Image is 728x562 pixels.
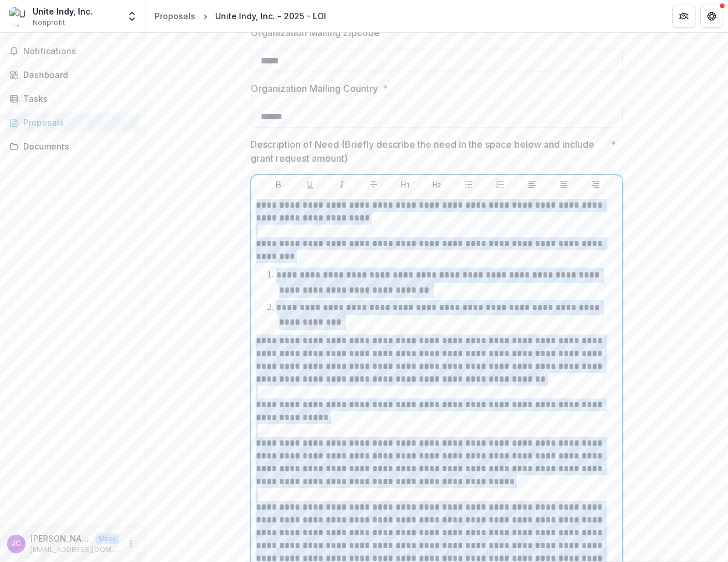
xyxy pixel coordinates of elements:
a: Tasks [5,89,140,108]
button: Align Right [588,177,602,191]
p: Organization Mailing Country [251,81,378,95]
a: Proposals [150,8,200,24]
div: Proposals [23,116,131,129]
button: Open entity switcher [124,5,140,28]
div: Unite Indy, Inc. - 2025 - LOI [215,10,326,22]
nav: breadcrumb [150,8,331,24]
button: Strike [366,177,380,191]
span: Nonprofit [33,17,65,28]
a: Dashboard [5,65,140,84]
button: Heading 1 [398,177,412,191]
button: Ordered List [493,177,507,191]
button: Notifications [5,42,140,61]
p: [EMAIL_ADDRESS][DOMAIN_NAME] [30,545,119,555]
div: Proposals [155,10,195,22]
button: Partners [672,5,695,28]
div: Jim Cotterill [12,540,21,547]
button: Bullet List [462,177,476,191]
p: User [95,533,119,544]
button: Heading 2 [430,177,444,191]
button: Bold [272,177,286,191]
button: Align Left [525,177,539,191]
p: Description of Need (Briefly describe the need in the space below and include grant request amount) [251,137,606,165]
div: Documents [23,140,131,152]
img: Unite Indy, Inc. [9,7,28,26]
div: Tasks [23,93,131,105]
p: [PERSON_NAME] [30,532,91,545]
p: Organization Mailing Zipcode [251,26,380,40]
div: Dashboard [23,69,131,81]
button: Italicize [335,177,349,191]
button: More [124,537,138,551]
button: Align Center [556,177,570,191]
a: Proposals [5,113,140,132]
div: Unite Indy, Inc. [33,5,93,17]
a: Documents [5,137,140,156]
span: Notifications [23,47,135,56]
button: Get Help [700,5,723,28]
button: Underline [303,177,317,191]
